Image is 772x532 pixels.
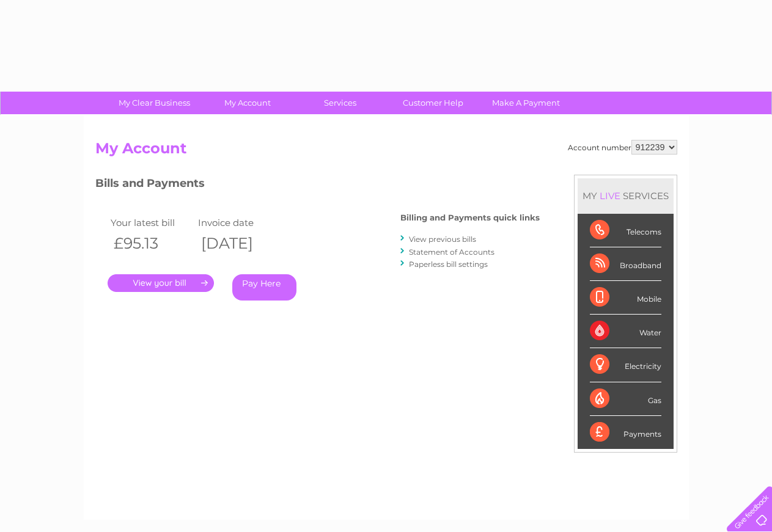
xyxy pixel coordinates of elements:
[95,175,540,196] h3: Bills and Payments
[590,247,661,281] div: Broadband
[383,92,483,114] a: Customer Help
[197,92,298,114] a: My Account
[409,260,488,269] a: Paperless bill settings
[232,274,296,301] a: Pay Here
[108,231,196,256] th: £95.13
[195,231,283,256] th: [DATE]
[590,416,661,449] div: Payments
[476,92,576,114] a: Make A Payment
[590,281,661,315] div: Mobile
[409,235,476,244] a: View previous bills
[108,274,214,292] a: .
[400,213,540,222] h4: Billing and Payments quick links
[409,247,494,257] a: Statement of Accounts
[108,214,196,231] td: Your latest bill
[590,348,661,382] div: Electricity
[590,382,661,416] div: Gas
[590,315,661,348] div: Water
[578,178,674,213] div: MY SERVICES
[95,140,677,163] h2: My Account
[597,190,623,202] div: LIVE
[590,214,661,247] div: Telecoms
[290,92,391,114] a: Services
[195,214,283,231] td: Invoice date
[568,140,677,155] div: Account number
[104,92,205,114] a: My Clear Business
